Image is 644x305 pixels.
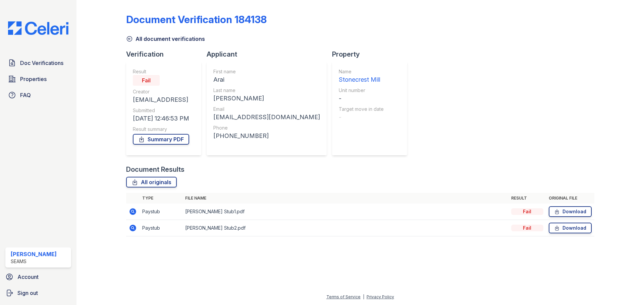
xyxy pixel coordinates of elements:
[5,56,71,70] a: Doc Verifications
[326,294,361,299] a: Terms of Service
[182,220,508,236] td: [PERSON_NAME] Stub2.pdf
[140,193,182,204] th: Type
[17,273,39,281] span: Account
[339,87,384,94] div: Unit number
[5,72,71,86] a: Properties
[126,13,267,25] div: Document Verification 184138
[126,165,184,174] div: Document Results
[182,204,508,220] td: [PERSON_NAME] Stub1.pdf
[549,206,592,217] a: Download
[3,21,74,35] img: CE_Logo_Blue-a8612792a0a2168367f1c8372b55b34899dd931a85d93a1a3d3e32e68fde9ad4.png
[20,91,31,99] span: FAQ
[213,94,320,103] div: [PERSON_NAME]
[17,289,38,297] span: Sign out
[20,75,47,83] span: Properties
[126,50,207,59] div: Verification
[207,50,332,59] div: Applicant
[11,250,57,258] div: [PERSON_NAME]
[339,112,384,122] div: -
[5,88,71,102] a: FAQ
[126,35,205,43] a: All document verifications
[140,204,182,220] td: Paystub
[363,294,364,299] div: |
[339,68,384,75] div: Name
[213,131,320,141] div: [PHONE_NUMBER]
[133,75,160,86] div: Fail
[213,68,320,75] div: First name
[339,106,384,112] div: Target move in date
[133,88,189,95] div: Creator
[213,106,320,112] div: Email
[133,114,189,123] div: [DATE] 12:46:53 PM
[213,75,320,84] div: Arai
[511,225,543,231] div: Fail
[133,134,189,145] a: Summary PDF
[213,87,320,94] div: Last name
[367,294,394,299] a: Privacy Policy
[508,193,546,204] th: Result
[339,68,384,84] a: Name Stonecrest Mill
[549,223,592,233] a: Download
[133,126,189,133] div: Result summary
[182,193,508,204] th: File name
[546,193,594,204] th: Original file
[140,220,182,236] td: Paystub
[213,125,320,131] div: Phone
[11,258,57,265] div: SEAMS
[339,75,384,84] div: Stonecrest Mill
[20,59,63,67] span: Doc Verifications
[511,208,543,215] div: Fail
[332,50,413,59] div: Property
[133,95,189,104] div: [EMAIL_ADDRESS]
[339,94,384,103] div: -
[3,286,74,300] a: Sign out
[133,107,189,114] div: Submitted
[133,68,189,75] div: Result
[213,112,320,122] div: [EMAIL_ADDRESS][DOMAIN_NAME]
[3,270,74,284] a: Account
[126,177,177,187] a: All originals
